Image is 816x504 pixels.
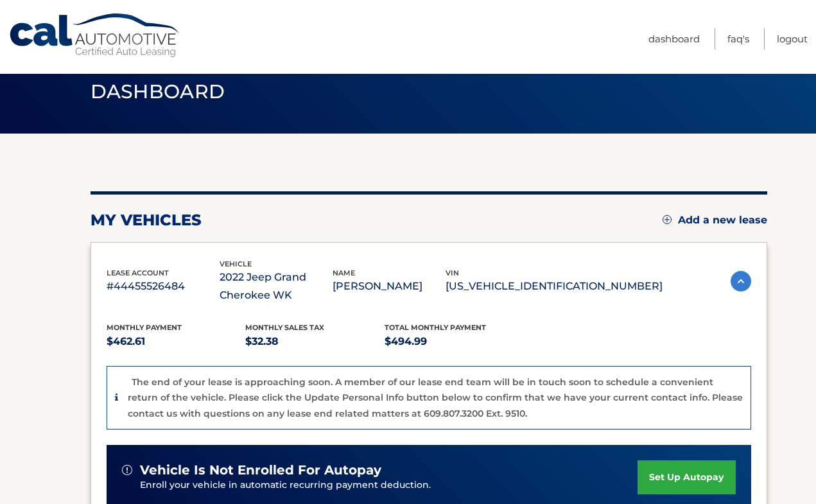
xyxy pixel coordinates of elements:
[8,13,182,58] a: Cal Automotive
[140,462,381,478] span: vehicle is not enrolled for autopay
[107,323,182,332] span: Monthly Payment
[107,268,169,277] span: lease account
[91,80,225,103] span: Dashboard
[122,465,132,475] img: alert-white.svg
[446,277,663,295] p: [US_VEHICLE_IDENTIFICATION_NUMBER]
[385,333,524,351] p: $494.99
[727,28,749,49] a: FAQ's
[333,277,446,295] p: [PERSON_NAME]
[220,259,252,268] span: vehicle
[245,323,324,332] span: Monthly sales Tax
[385,323,486,332] span: Total Monthly Payment
[446,268,459,277] span: vin
[638,460,735,494] a: set up autopay
[663,214,767,227] a: Add a new lease
[107,277,220,295] p: #44455526484
[731,271,751,291] img: accordion-active.svg
[663,215,672,224] img: add.svg
[91,211,202,230] h2: my vehicles
[777,28,808,49] a: Logout
[245,333,385,351] p: $32.38
[220,268,333,304] p: 2022 Jeep Grand Cherokee WK
[648,28,700,49] a: Dashboard
[333,268,355,277] span: name
[107,333,246,351] p: $462.61
[140,478,638,492] p: Enroll your vehicle in automatic recurring payment deduction.
[128,376,743,419] p: The end of your lease is approaching soon. A member of our lease end team will be in touch soon t...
